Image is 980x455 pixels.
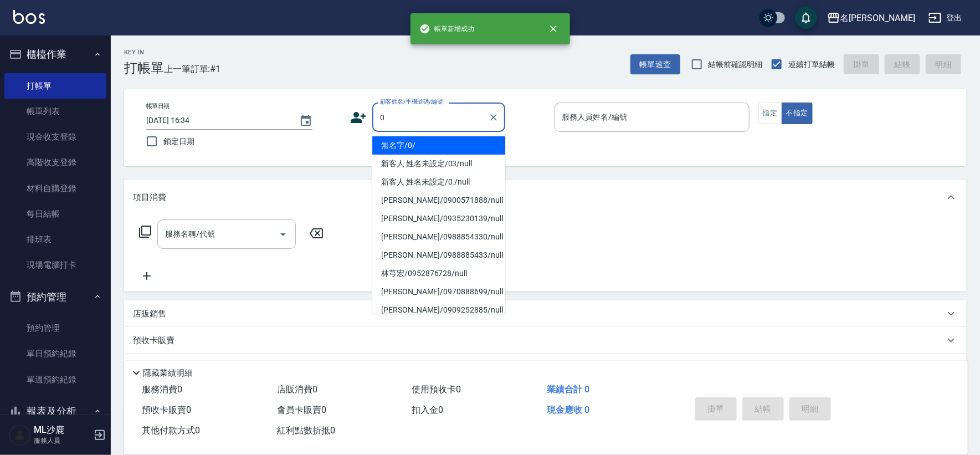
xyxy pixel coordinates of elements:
button: 登出 [924,8,967,28]
a: 高階收支登錄 [4,150,106,175]
a: 材料自購登錄 [4,176,106,201]
h3: 打帳單 [124,60,164,76]
span: 現金應收 0 [547,405,589,415]
li: [PERSON_NAME]/0909252885/null [372,301,505,319]
li: [PERSON_NAME]/0935230139/null [372,209,505,228]
li: [PERSON_NAME]/0970888699/null [372,283,505,301]
p: 隱藏業績明細 [143,367,193,379]
p: 服務人員 [34,436,90,446]
span: 店販消費 0 [277,384,317,395]
li: 新客人 姓名未設定/0./null [372,173,505,191]
p: 預收卡販賣 [133,335,175,346]
button: 帳單速查 [630,54,680,75]
button: 預約管理 [4,283,106,311]
span: 其他付款方式 0 [142,425,200,436]
h5: ML沙鹿 [34,425,90,436]
span: 上一筆訂單:#1 [164,62,221,76]
li: [PERSON_NAME]/0988885433/null [372,246,505,264]
a: 帳單列表 [4,99,106,124]
li: 新客人 姓名未設定/03/null [372,155,505,173]
div: 使用預收卡 [124,354,967,380]
li: [PERSON_NAME]/0988854330/null [372,228,505,246]
h2: Key In [124,49,164,56]
span: 連續打單結帳 [788,59,835,70]
button: close [541,17,566,41]
span: 紅利點數折抵 0 [277,425,335,436]
a: 單週預約紀錄 [4,367,106,392]
p: 項目消費 [133,192,166,203]
div: 店販銷售 [124,300,967,327]
div: 名[PERSON_NAME] [840,11,915,25]
button: 指定 [758,103,782,124]
span: 業績合計 0 [547,384,589,395]
span: 服務消費 0 [142,384,182,395]
a: 打帳單 [4,73,106,99]
img: Person [9,424,31,446]
span: 使用預收卡 0 [412,384,461,395]
div: 預收卡販賣 [124,327,967,354]
span: 預收卡販賣 0 [142,405,191,415]
a: 單日預約紀錄 [4,341,106,366]
span: 鎖定日期 [163,136,194,147]
a: 排班表 [4,227,106,252]
img: Logo [13,10,45,24]
a: 預約管理 [4,315,106,341]
span: 會員卡販賣 0 [277,405,326,415]
button: 報表及分析 [4,397,106,426]
span: 帳單新增成功 [419,23,475,34]
button: Open [274,226,292,243]
label: 顧客姓名/手機號碼/編號 [380,98,443,106]
li: 林芎宏/0952876728/null [372,264,505,283]
li: [PERSON_NAME]/0900571888/null [372,191,505,209]
span: 結帳前確認明細 [709,59,763,70]
button: 櫃檯作業 [4,40,106,69]
button: save [795,7,817,29]
input: YYYY/MM/DD hh:mm [146,111,288,130]
button: 名[PERSON_NAME] [823,7,920,29]
span: 扣入金 0 [412,405,444,415]
button: Choose date, selected date is 2025-10-10 [293,108,319,134]
a: 每日結帳 [4,201,106,227]
li: 無名字/0/ [372,136,505,155]
a: 現場電腦打卡 [4,252,106,278]
p: 店販銷售 [133,308,166,320]
button: Clear [486,110,501,125]
div: 項目消費 [124,180,967,215]
label: 帳單日期 [146,102,170,110]
a: 現金收支登錄 [4,124,106,150]
button: 不指定 [782,103,813,124]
